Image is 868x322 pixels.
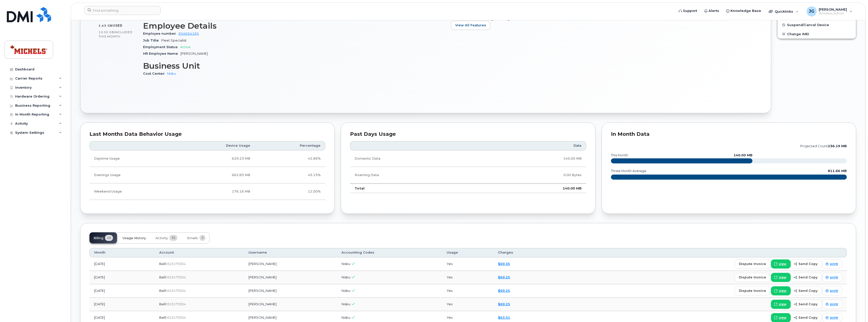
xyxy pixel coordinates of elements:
span: Usage History [123,236,146,240]
a: $69.25 [498,302,510,306]
td: Roaming Data [350,167,481,183]
a: print [822,259,842,269]
span: print [830,315,838,320]
span: Knowledge Base [730,8,761,13]
span: JG [809,8,814,14]
span: 1.43 GB [99,24,112,27]
span: send copy [798,275,817,280]
button: send copy [791,286,822,295]
span: Support [683,8,697,13]
th: Percentage [255,141,326,150]
span: Nisku [341,262,350,266]
span: 3 [199,235,205,241]
td: 0.00 Bytes [481,167,586,183]
td: 662.83 MB [176,167,255,183]
span: dispute invoice [739,288,766,293]
span: 10.00 GB [99,30,114,34]
td: Yes [442,257,493,271]
div: Quicklinks [765,6,802,16]
button: Change IMEI [778,29,856,39]
span: Cost Center [143,72,167,75]
text: three month average [611,169,646,173]
span: Suspend/Cancel Device [787,23,829,27]
a: 654654165 [178,32,199,35]
tspan: 236.19 MB [828,144,847,148]
td: Domestic Data [350,150,481,167]
text: 811.66 MB [828,169,847,173]
td: Evenings Usage [89,167,176,183]
span: view [779,315,786,320]
span: send copy [798,302,817,307]
a: Nisku [167,72,176,75]
text: projected count [800,144,847,148]
span: HR Employee Name [143,52,180,55]
span: Nisku [341,275,350,279]
td: Yes [442,271,493,284]
a: Alerts [701,6,723,16]
th: Month [89,248,155,257]
span: Nisku [341,289,350,293]
td: [DATE] [89,284,155,298]
span: used [112,24,123,27]
a: $69.25 [498,275,510,279]
th: Charges [493,248,554,257]
td: Yes [442,284,493,298]
button: send copy [791,300,822,309]
td: 42.86% [255,150,326,167]
span: view [779,275,786,280]
button: View All Features [451,21,490,30]
span: included this month [99,30,133,39]
span: [PERSON_NAME] [819,7,847,11]
span: view [779,302,786,307]
span: send copy [798,315,817,320]
span: Employee number [143,32,178,35]
button: send copy [791,259,822,269]
button: dispute invoice [735,286,770,295]
th: Data [481,141,586,150]
tr: Weekdays from 6:00pm to 8:00am [89,167,325,183]
span: print [830,275,838,280]
a: view [771,300,791,309]
span: Emails [187,236,198,240]
span: print [830,302,838,307]
span: 0525173354 [166,302,186,306]
span: Bell [159,289,166,293]
span: Wireless Admin [819,11,847,15]
span: 35 [169,235,177,241]
span: Job Title [143,39,161,42]
span: send copy [798,288,817,293]
td: [PERSON_NAME] [244,298,337,311]
span: Active [180,45,191,49]
button: Suspend/Cancel Device [778,20,856,29]
td: 140.00 MB [481,150,586,167]
span: 0525173354 [166,316,186,319]
span: Bell [159,302,166,306]
td: [PERSON_NAME] [244,271,337,284]
text: this month [611,153,628,157]
tr: Friday from 6:00pm to Monday 8:00am [89,183,325,200]
span: Fleet Specialist [161,39,187,42]
a: Support [675,6,701,16]
button: dispute invoice [735,273,770,282]
td: [PERSON_NAME] [244,257,337,271]
td: Weekend Usage [89,183,176,200]
a: Knowledge Base [723,6,765,16]
span: Quicklinks [775,9,793,13]
td: [DATE] [89,298,155,311]
th: Usage [442,248,493,257]
span: Bell [159,262,166,266]
a: view [771,273,791,282]
div: Past Days Usage [350,132,586,137]
span: Activity [155,236,168,240]
a: print [822,286,842,295]
th: Device Usage [176,141,255,150]
a: view [771,259,791,269]
td: 176.16 MB [176,183,255,200]
h3: Business Unit [143,61,445,70]
th: Username [244,248,337,257]
div: Justin Gundran [803,6,856,16]
td: 140.00 MB [481,183,586,193]
span: 0525173354 [166,275,186,279]
span: send copy [798,261,817,266]
h3: Employee Details [143,21,445,30]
